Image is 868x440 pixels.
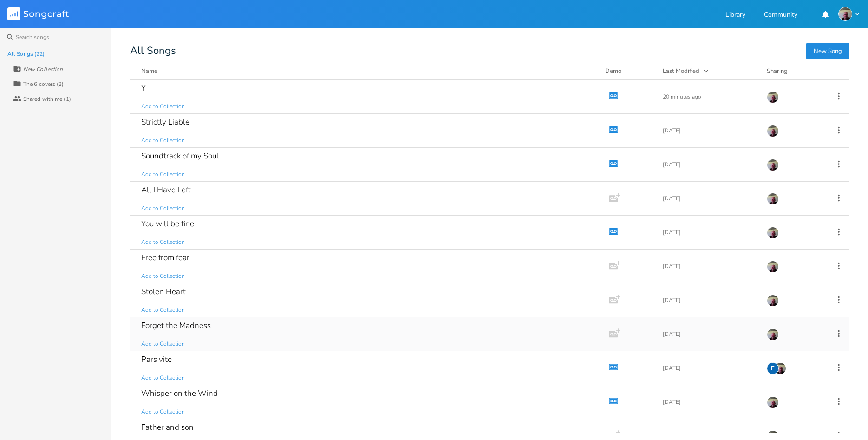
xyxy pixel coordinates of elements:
[141,306,185,314] span: Add to Collection
[141,220,194,228] div: You will be fine
[663,331,756,337] div: [DATE]
[663,94,756,99] div: 20 minutes ago
[663,196,756,201] div: [DATE]
[767,159,779,171] img: Keith Dalton
[141,254,189,262] div: Free from fear
[23,96,71,102] div: Shared with me (1)
[764,12,797,20] a: Community
[663,263,756,269] div: [DATE]
[838,7,852,21] img: Keith Dalton
[774,362,786,374] img: Keith Dalton
[141,137,185,144] span: Add to Collection
[767,91,779,103] img: Keith Dalton
[141,118,189,126] div: Strictly Liable
[141,152,219,160] div: Soundtrack of my Soul
[141,67,157,75] div: Name
[141,374,185,382] span: Add to Collection
[605,66,652,76] div: Demo
[141,171,185,178] span: Add to Collection
[141,238,185,246] span: Add to Collection
[141,66,594,76] button: Name
[767,396,779,408] img: Keith Dalton
[141,204,185,212] span: Add to Collection
[141,408,185,416] span: Add to Collection
[767,362,779,374] div: emmanuel.grasset
[767,125,779,137] img: Keith Dalton
[663,365,756,371] div: [DATE]
[141,389,218,397] div: Whisper on the Wind
[767,66,822,76] div: Sharing
[141,340,185,348] span: Add to Collection
[663,230,756,235] div: [DATE]
[767,261,779,273] img: Keith Dalton
[141,322,211,329] div: Forget the Madness
[663,162,756,167] div: [DATE]
[725,12,745,20] a: Library
[141,423,194,431] div: Father and son
[663,399,756,405] div: [DATE]
[141,103,185,111] span: Add to Collection
[767,193,779,205] img: Keith Dalton
[23,66,63,72] div: New Collection
[767,328,779,341] img: Keith Dalton
[806,43,849,59] button: New Song
[141,186,191,194] div: All I Have Left
[141,288,186,296] div: Stolen Heart
[141,272,185,280] span: Add to Collection
[7,51,45,57] div: All Songs (22)
[663,297,756,303] div: [DATE]
[767,295,779,307] img: Keith Dalton
[23,81,64,87] div: The 6 covers (3)
[141,355,172,363] div: Pars vite
[141,84,146,92] div: Y
[663,67,699,75] div: Last Modified
[767,227,779,239] img: Keith Dalton
[663,128,756,133] div: [DATE]
[130,46,849,55] div: All Songs
[663,66,756,76] button: Last Modified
